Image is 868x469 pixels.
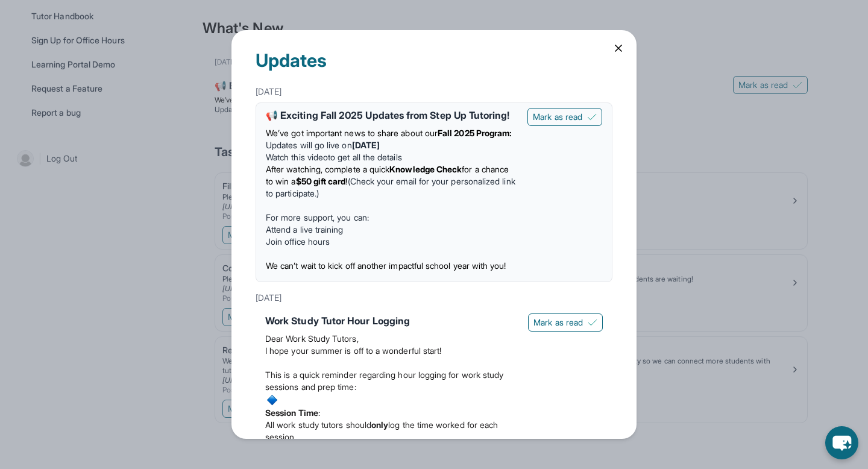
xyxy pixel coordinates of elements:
[266,108,518,122] div: 📢 Exciting Fall 2025 Updates from Step Up Tutoring!
[352,140,380,150] strong: [DATE]
[318,408,320,418] span: :
[256,30,612,81] div: Updates
[528,313,603,332] button: Mark as read
[266,139,518,151] li: Updates will go live on
[825,426,858,459] button: chat-button
[266,163,518,200] li: (Check your email for your personalized link to participate.)
[296,176,346,186] strong: $50 gift card
[265,345,441,356] span: I hope your summer is off to a wonderful start!
[265,420,371,430] span: All work study tutors should
[256,81,612,102] div: [DATE]
[588,318,597,327] img: Mark as read
[266,152,328,162] a: Watch this video
[438,128,512,138] strong: Fall 2025 Program:
[256,287,612,309] div: [DATE]
[265,393,279,407] img: :small_blue_diamond:
[266,151,518,163] li: to get all the details
[389,164,462,174] strong: Knowledge Check
[265,370,503,392] span: This is a quick reminder regarding hour logging for work study sessions and prep time:
[266,128,438,138] span: We’ve got important news to share about our
[266,260,506,271] span: We can’t wait to kick off another impactful school year with you!
[266,236,330,247] a: Join office hours
[265,313,518,328] div: Work Study Tutor Hour Logging
[345,176,347,186] span: !
[266,164,389,174] span: After watching, complete a quick
[527,108,602,126] button: Mark as read
[265,333,359,344] span: Dear Work Study Tutors,
[587,112,597,122] img: Mark as read
[266,212,518,224] p: For more support, you can:
[533,316,583,329] span: Mark as read
[265,408,318,418] strong: Session Time
[266,224,344,234] a: Attend a live training
[371,420,388,430] strong: only
[533,111,582,123] span: Mark as read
